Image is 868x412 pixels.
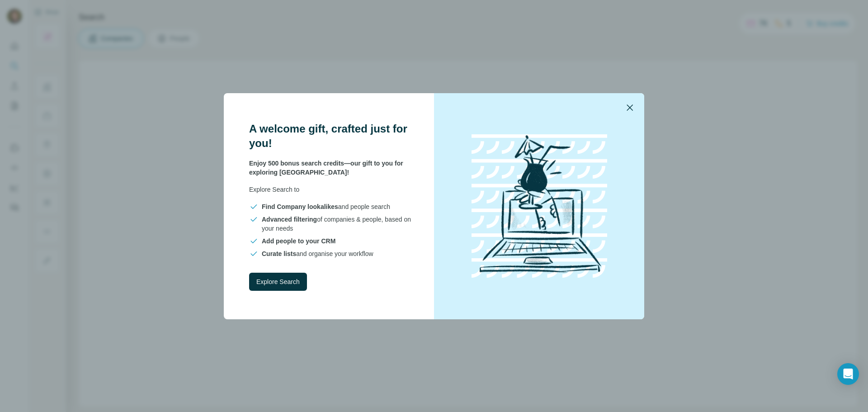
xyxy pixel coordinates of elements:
[837,363,859,385] div: Open Intercom Messenger
[249,185,412,194] p: Explore Search to
[262,202,390,211] span: and people search
[249,273,307,291] button: Explore Search
[249,122,412,151] h3: A welcome gift, crafted just for you!
[262,237,335,245] span: Add people to your CRM
[262,203,338,210] span: Find Company lookalikes
[458,125,621,288] img: laptop
[262,250,296,257] span: Curate lists
[262,216,317,223] span: Advanced filtering
[256,277,300,286] span: Explore Search
[262,249,373,258] span: and organise your workflow
[249,159,412,177] p: Enjoy 500 bonus search credits—our gift to you for exploring [GEOGRAPHIC_DATA]!
[262,215,412,233] span: of companies & people, based on your needs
